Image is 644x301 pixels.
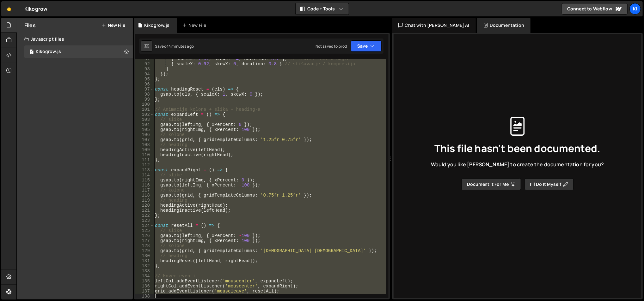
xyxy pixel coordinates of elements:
a: Connect to Webflow [562,3,628,15]
div: 115 [135,178,154,183]
div: 95 [135,77,154,82]
div: 126 [135,233,154,238]
div: 94 [135,72,154,77]
div: 136 [135,284,154,289]
div: 128 [135,243,154,248]
div: 133 [135,269,154,274]
div: 97 [135,87,154,92]
div: 104 [135,122,154,127]
div: Kikogrow [24,5,47,13]
button: Document it for me [462,178,521,190]
div: 120 [135,203,154,208]
div: 93 [135,67,154,72]
div: 107 [135,137,154,142]
div: 116 [135,183,154,188]
div: 113 [135,168,154,173]
div: 114 [135,173,154,178]
div: 96 [135,82,154,87]
div: 106 [135,132,154,137]
span: 0 [30,50,34,55]
div: Documentation [477,18,531,33]
a: Ki [629,3,641,15]
div: 124 [135,223,154,228]
div: 103 [135,117,154,122]
div: 108 [135,142,154,147]
div: 110 [135,152,154,157]
div: 135 [135,279,154,284]
div: 129 [135,248,154,253]
div: 118 [135,193,154,198]
div: 99 [135,97,154,102]
div: 132 [135,263,154,269]
div: 122 [135,213,154,218]
div: 123 [135,218,154,223]
div: 109 [135,147,154,152]
div: 102 [135,112,154,117]
div: 130 [135,253,154,258]
button: Code + Tools [296,3,349,15]
div: Chat with [PERSON_NAME] AI [392,18,476,33]
button: Save [351,40,382,52]
div: 112 [135,162,154,168]
div: 111 [135,157,154,162]
div: 138 [135,294,154,299]
div: Saved [155,44,194,49]
div: 100 [135,102,154,107]
button: New File [101,23,125,28]
div: 121 [135,208,154,213]
span: Would you like [PERSON_NAME] to create the documentation for you? [431,161,604,168]
span: This file hasn't been documented. [434,143,600,153]
div: 119 [135,198,154,203]
div: 92 [135,62,154,67]
div: 98 [135,92,154,97]
a: 🤙 [1,1,17,16]
div: 44 minutes ago [166,44,194,49]
div: 137 [135,289,154,294]
div: 125 [135,228,154,233]
div: 105 [135,127,154,132]
div: Kikogrow.js [144,22,169,28]
div: New File [182,22,209,28]
div: 134 [135,274,154,279]
div: 17083/47045.js [24,45,133,58]
div: 101 [135,107,154,112]
h2: Files [24,22,36,29]
div: Javascript files [17,33,133,45]
button: I’ll do it myself [525,178,573,190]
div: 117 [135,188,154,193]
div: Not saved to prod [316,44,347,49]
div: 131 [135,258,154,263]
div: Kikogrow.js [36,49,61,55]
div: 127 [135,238,154,243]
